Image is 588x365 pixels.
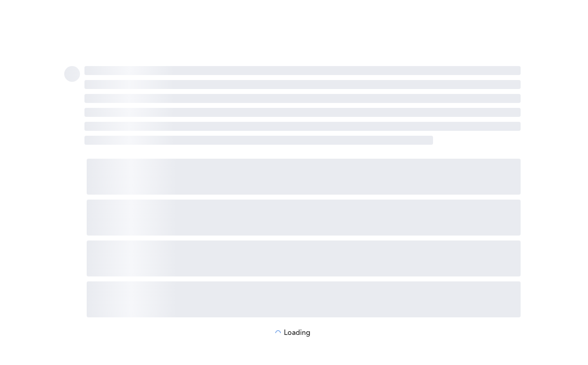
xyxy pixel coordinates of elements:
span: ‌ [84,108,521,117]
span: ‌ [84,122,521,131]
span: ‌ [84,94,521,103]
span: ‌ [87,240,521,276]
p: Loading [284,329,310,337]
span: ‌ [87,159,521,195]
span: ‌ [64,66,80,82]
span: ‌ [87,281,521,317]
span: ‌ [87,200,521,236]
span: ‌ [84,80,521,89]
span: ‌ [84,66,521,75]
span: ‌ [84,136,433,145]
